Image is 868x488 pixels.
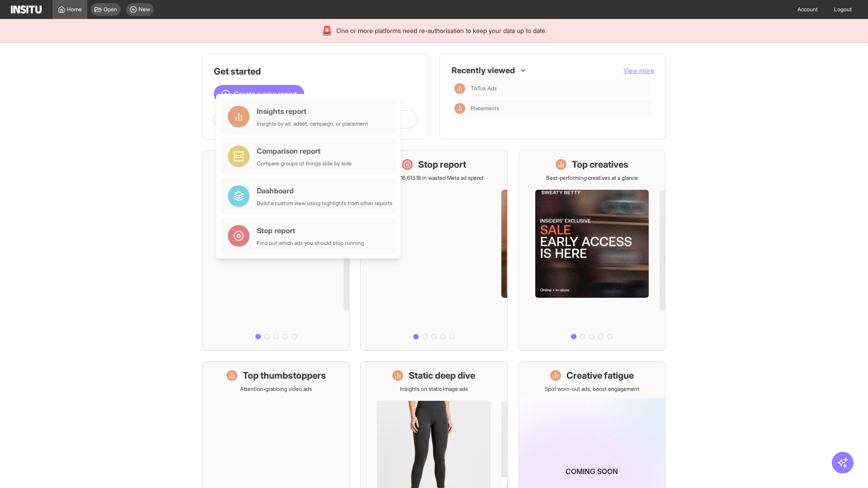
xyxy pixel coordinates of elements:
[11,5,42,14] img: Logo
[409,369,475,382] h1: Static deep dive
[400,385,468,393] p: Insights on static image ads
[257,120,368,127] div: Insights by ad, adset, campaign, or placement
[257,200,392,207] div: Build a custom view using highlights from other reports
[546,174,638,182] p: Best-performing creatives at a glance
[471,105,647,112] span: Placements
[454,83,465,94] div: Insights
[203,150,349,351] a: What's live nowSee all active ads instantly
[139,6,150,13] span: New
[623,66,654,75] button: View more
[321,24,333,37] div: 🚨
[104,6,117,13] span: Open
[418,158,466,171] h1: Stop report
[519,150,665,351] a: Top creativesBest-performing creatives at a glance
[257,239,364,247] div: Find out which ads you should stop running
[214,85,304,103] button: Create a new report
[214,65,417,78] h1: Get started
[454,103,465,114] div: Insights
[67,6,82,13] span: Home
[257,106,368,117] div: Insights report
[572,158,628,171] h1: Top creatives
[384,174,483,182] p: Save £16,613.18 in wasted Meta ad spend
[471,85,647,92] span: TikTok Ads
[336,26,547,35] span: One or more platforms need re-authorisation to keep your data up to date.
[240,385,312,393] p: Attention-grabbing video ads
[471,85,497,92] span: TikTok Ads
[257,225,364,236] div: Stop report
[234,89,297,99] span: Create a new report
[257,160,352,167] div: Compare groups of things side by side
[471,105,499,112] span: Placements
[257,145,352,156] div: Comparison report
[257,185,392,196] div: Dashboard
[360,150,507,351] a: Stop reportSave £16,613.18 in wasted Meta ad spend
[243,369,326,382] h1: Top thumbstoppers
[623,66,654,74] span: View more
